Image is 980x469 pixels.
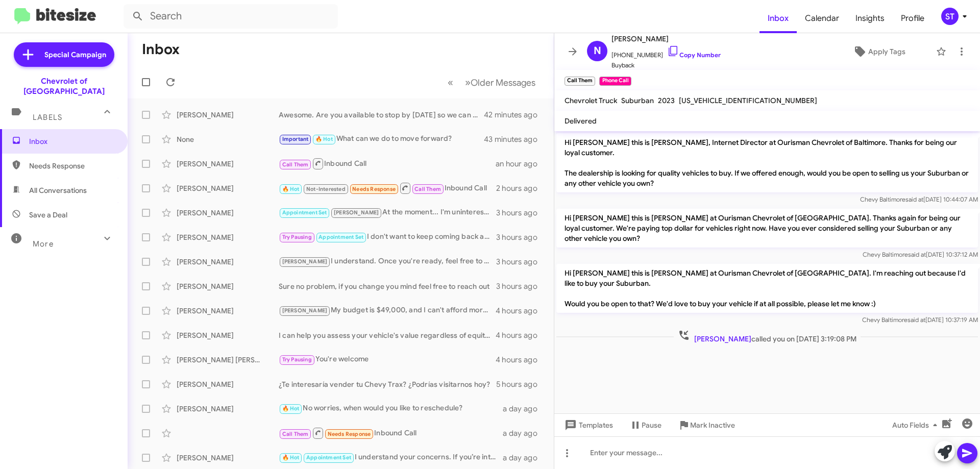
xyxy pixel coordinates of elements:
div: None [177,134,279,144]
div: What can we do to move forward? [279,133,484,145]
div: a day ago [503,428,546,438]
span: [US_VEHICLE_IDENTIFICATION_NUMBER] [679,96,817,105]
a: Profile [893,4,933,33]
small: Call Them [565,77,595,86]
span: 🔥 Hot [282,186,300,192]
div: 4 hours ago [496,355,546,365]
div: a day ago [503,453,546,463]
span: Not-Interested [306,186,346,192]
div: 2 hours ago [496,183,546,193]
span: Call Them [282,431,309,437]
div: an hour ago [496,159,546,169]
a: Calendar [797,4,847,33]
p: Hi [PERSON_NAME] this is [PERSON_NAME], Internet Director at Ourisman Chevrolet of Baltimore. Tha... [556,133,978,192]
span: 🔥 Hot [315,136,333,142]
span: More [33,239,54,249]
button: Pause [621,416,670,434]
span: Needs Response [328,431,371,437]
div: I understand your concerns. If you’re interested, I’d be happy to discuss options for buying your... [279,452,503,463]
div: 3 hours ago [496,281,546,291]
span: Chevy Baltimore [DATE] 10:37:12 AM [863,251,978,258]
span: « [448,76,453,89]
p: Hi [PERSON_NAME] this is [PERSON_NAME] at Ourisman Chevrolet of [GEOGRAPHIC_DATA]. I'm reaching o... [556,264,978,313]
span: [PHONE_NUMBER] [611,45,721,60]
span: [PERSON_NAME] [611,33,721,45]
div: [PERSON_NAME] [177,232,279,242]
span: Chevrolet Truck [565,96,617,105]
div: [PERSON_NAME] [177,208,279,218]
div: Sure no problem, if you change you mind feel free to reach out [279,281,496,291]
span: Inbox [29,136,116,146]
a: Insights [847,4,893,33]
span: 2023 [658,96,675,105]
div: a day ago [503,404,546,414]
div: [PERSON_NAME] [177,183,279,193]
button: Apply Tags [826,42,931,61]
div: [PERSON_NAME] [177,404,279,414]
button: Next [459,72,542,93]
div: 3 hours ago [496,208,546,218]
span: Pause [642,416,661,434]
span: Inbox [759,4,797,33]
div: I can help you assess your vehicle's value regardless of equity. Would you like to schedule a tim... [279,330,496,340]
span: Mark Inactive [690,416,735,434]
span: Suburban [621,96,654,105]
div: 3 hours ago [496,257,546,267]
a: Special Campaign [14,42,114,67]
div: Inbound Call [279,157,496,170]
a: Copy Number [667,51,721,59]
span: Older Messages [471,77,535,88]
span: Try Pausing [282,356,312,363]
span: N [594,43,601,59]
div: 3 hours ago [496,232,546,242]
span: Call Them [414,186,441,192]
span: said at [905,195,923,203]
div: I don't want to keep coming back and forth to the dealership. If I'm not getting the best offer p... [279,231,496,243]
div: [PERSON_NAME] [177,110,279,120]
p: Hi [PERSON_NAME] this is [PERSON_NAME] at Ourisman Chevrolet of [GEOGRAPHIC_DATA]. Thanks again f... [556,209,978,248]
div: At the moment... I'm uninterested because I won't be able to afford the cars that I am interested... [279,207,496,218]
div: You're welcome [279,354,496,365]
div: [PERSON_NAME] [177,281,279,291]
div: [PERSON_NAME] [177,306,279,316]
span: Templates [562,416,613,434]
span: [PERSON_NAME] [694,334,751,343]
div: 42 minutes ago [484,110,546,120]
span: Call Them [282,161,309,168]
span: Chevy Baltimore [DATE] 10:44:07 AM [860,195,978,203]
span: Save a Deal [29,210,67,220]
span: called you on [DATE] 3:19:08 PM [674,329,861,344]
div: ST [941,8,959,25]
div: [PERSON_NAME] [177,379,279,389]
span: 🔥 Hot [282,454,300,461]
button: Auto Fields [884,416,949,434]
button: Mark Inactive [670,416,743,434]
nav: Page navigation example [442,72,542,93]
span: 🔥 Hot [282,405,300,412]
div: My budget is $49,000, and I can't afford more than that. [279,305,496,316]
div: 5 hours ago [496,379,546,389]
div: [PERSON_NAME] [177,257,279,267]
div: Inbound Call [279,427,503,439]
span: [PERSON_NAME] [334,209,379,216]
span: Auto Fields [892,416,941,434]
div: Awesome. Are you available to stop by [DATE] so we can physically see your vehicle? [279,110,484,120]
span: Important [282,136,309,142]
span: Needs Response [352,186,396,192]
span: [PERSON_NAME] [282,307,328,314]
span: Appointment Set [306,454,351,461]
div: [PERSON_NAME] [177,330,279,340]
button: Previous [442,72,459,93]
span: » [465,76,471,89]
span: Chevy Baltimore [DATE] 10:37:19 AM [862,316,978,324]
div: [PERSON_NAME] [177,453,279,463]
span: said at [908,316,925,324]
span: Try Pausing [282,234,312,240]
div: ¿Te interesaría vender tu Chevy Trax? ¿Podrías visitarnos hoy? [279,379,496,389]
input: Search [124,4,338,29]
button: Templates [554,416,621,434]
span: Appointment Set [318,234,363,240]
